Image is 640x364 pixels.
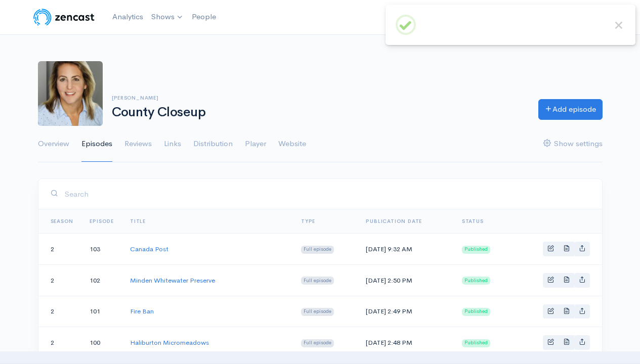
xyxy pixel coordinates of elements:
[358,234,453,265] td: [DATE] 9:32 AM
[81,327,122,358] td: 100
[538,99,603,120] a: Add episode
[301,339,334,347] span: Full episode
[130,245,168,253] a: Canada Post
[38,327,82,358] td: 2
[112,105,526,120] h1: County Closeup
[81,296,122,327] td: 101
[462,308,490,316] span: Published
[130,218,146,224] a: Title
[64,184,590,204] input: Search
[278,126,306,162] a: Website
[462,339,490,347] span: Published
[51,218,74,224] a: Season
[301,218,315,224] a: Type
[108,6,147,28] a: Analytics
[130,338,209,347] a: Haliburton Micromeadows
[90,218,114,224] a: Episode
[147,6,188,28] a: Shows
[301,277,334,285] span: Full episode
[124,126,152,162] a: Reviews
[81,126,112,162] a: Episodes
[462,218,484,224] span: Status
[164,126,181,162] a: Links
[38,126,69,162] a: Overview
[543,126,603,162] a: Show settings
[301,308,334,316] span: Full episode
[245,126,266,162] a: Player
[543,335,590,350] div: Basic example
[130,307,154,315] a: Fire Ban
[543,273,590,288] div: Basic example
[130,276,215,285] a: Minden Whitewater Preserve
[462,246,490,254] span: Published
[193,126,233,162] a: Distribution
[38,234,82,265] td: 2
[301,246,334,254] span: Full episode
[366,218,422,224] a: Publication date
[612,19,625,32] button: Close this dialog
[32,7,96,27] img: ZenCast Logo
[188,6,220,28] a: People
[81,264,122,296] td: 102
[358,264,453,296] td: [DATE] 2:50 PM
[38,296,82,327] td: 2
[358,327,453,358] td: [DATE] 2:48 PM
[358,296,453,327] td: [DATE] 2:49 PM
[543,242,590,256] div: Basic example
[543,304,590,319] div: Basic example
[462,277,490,285] span: Published
[81,234,122,265] td: 103
[38,264,82,296] td: 2
[112,95,526,101] h6: [PERSON_NAME]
